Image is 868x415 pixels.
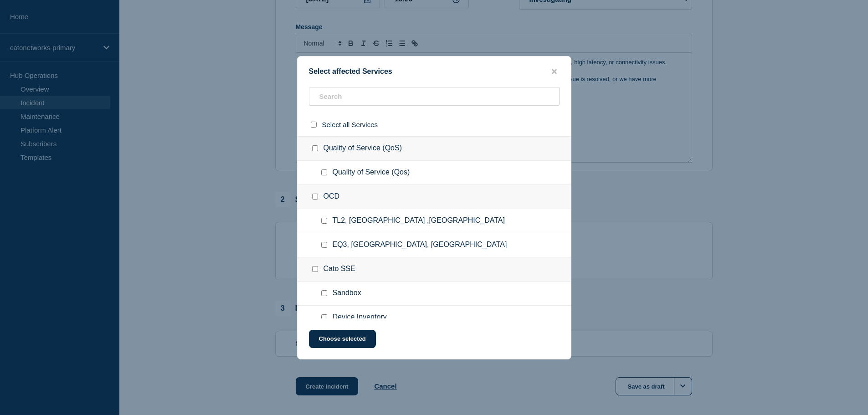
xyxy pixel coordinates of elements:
[298,257,571,282] div: Cato SSE
[321,242,327,248] input: EQ3, Saint-Denis, France checkbox
[333,216,505,225] span: TL2, [GEOGRAPHIC_DATA] ,[GEOGRAPHIC_DATA]
[321,218,327,224] input: TL2, Paris ,France checkbox
[333,241,507,250] span: EQ3, [GEOGRAPHIC_DATA], [GEOGRAPHIC_DATA]
[298,67,571,76] div: Select affected Services
[312,145,318,151] input: Quality of Service (QoS) checkbox
[333,289,361,298] span: Sandbox
[549,67,560,76] button: close button
[321,169,327,175] input: Quality of Service (Qos) checkbox
[322,121,378,128] span: Select all Services
[312,194,318,200] input: OCD checkbox
[309,87,560,106] input: Search
[333,313,387,322] span: Device Inventory
[333,168,410,177] span: Quality of Service (Qos)
[298,185,571,209] div: OCD
[321,290,327,296] input: Sandbox checkbox
[321,314,327,320] input: Device Inventory checkbox
[298,136,571,161] div: Quality of Service (QoS)
[311,122,317,128] input: select all checkbox
[309,330,376,348] button: Choose selected
[312,266,318,272] input: Cato SSE checkbox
